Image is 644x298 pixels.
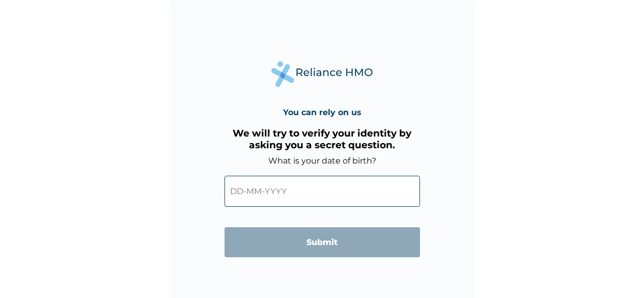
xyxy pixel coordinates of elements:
h4: You can rely on us [283,107,361,117]
label: What is your date of birth? [268,156,376,166]
input: DD-MM-YYYY [225,176,420,207]
img: Reliance Health's Logo [271,61,373,87]
input: Submit [225,227,420,257]
h3: We will try to verify your identity by asking you a secret question. [225,127,420,151]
